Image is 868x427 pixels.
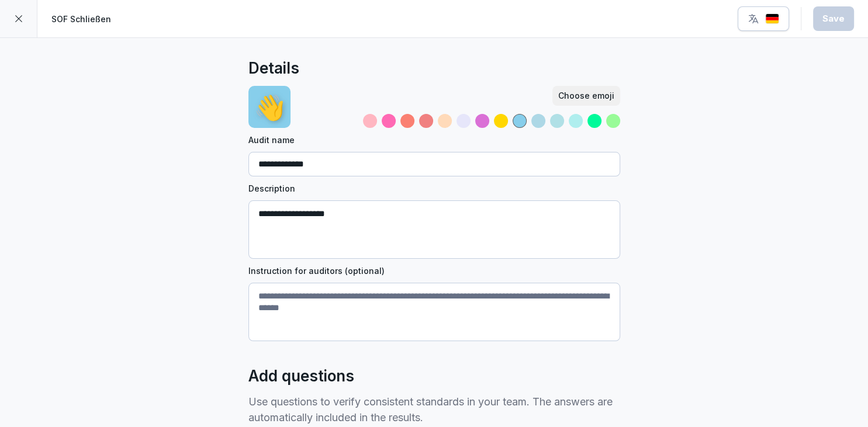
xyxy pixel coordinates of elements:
label: Instruction for auditors (optional) [248,265,620,277]
div: Choose emoji [558,89,614,102]
img: de.svg [765,13,779,25]
p: 👋 [254,89,285,126]
h2: Add questions [248,364,354,388]
p: SOF Schließen [51,13,111,25]
button: Save [813,6,854,31]
h2: Details [248,57,299,80]
label: Description [248,182,620,195]
button: Choose emoji [552,86,620,106]
label: Audit name [248,134,620,146]
p: Use questions to verify consistent standards in your team. The answers are automatically included... [248,394,620,425]
div: Save [822,12,845,25]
